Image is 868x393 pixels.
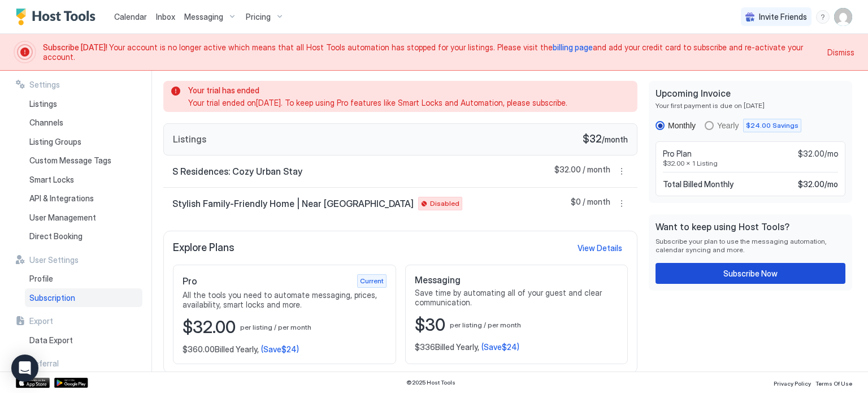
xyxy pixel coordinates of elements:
span: $32.00 x 1 Listing [663,159,838,167]
a: Direct Booking [25,227,142,246]
span: $336 Billed Yearly, [415,342,479,352]
span: Custom Message Tags [29,156,111,166]
span: Messaging [415,274,461,286]
span: Smart Locks [29,175,74,185]
a: Terms Of Use [815,377,852,388]
span: Listings [29,99,57,109]
span: per listing / per month [240,323,311,331]
span: Direct Booking [29,231,83,241]
span: User Management [29,213,96,223]
span: Total Billed Monthly [663,179,734,189]
div: menu [816,10,830,24]
div: yearly [705,119,801,132]
span: Pro [183,275,197,287]
span: (Save $24 ) [261,344,299,355]
span: Profile [29,274,53,284]
a: Inbox [156,11,175,23]
span: Disabled [430,198,459,209]
span: $32.00 [183,317,236,338]
span: Your trial ended on [DATE] . To keep using Pro features like Smart Locks and Automation, please s... [188,98,624,108]
span: Stylish Family-Friendly Home | Near [GEOGRAPHIC_DATA] [172,198,414,209]
span: Your trial has ended [188,85,624,96]
span: Subscribe [DATE]! [43,42,109,52]
a: billing page [553,42,593,52]
span: © 2025 Host Tools [406,379,455,386]
button: Subscribe Now [656,263,845,284]
a: Google Play Store [54,378,88,388]
span: Subscribe your plan to use the messaging automation, calendar syncing and more. [656,237,845,254]
div: menu [615,165,628,178]
span: / month [602,135,628,145]
span: Pricing [246,12,271,22]
span: (Save $24 ) [481,342,519,352]
a: Host Tools Logo [16,8,101,25]
div: Open Intercom Messenger [11,355,38,382]
span: Listing Groups [29,137,81,147]
span: Terms Of Use [815,380,852,387]
span: Your first payment is due on [DATE] [656,101,845,110]
div: View Details [578,242,622,254]
div: Dismiss [827,46,854,58]
div: Monthly [668,121,696,130]
span: $24.00 Savings [746,120,798,131]
span: Settings [29,80,60,90]
span: Data Export [29,335,73,346]
span: $32.00 / mo [798,179,838,189]
span: Want to keep using Host Tools? [656,221,845,232]
button: More options [615,165,628,178]
div: menu [615,197,628,210]
span: Upcoming Invoice [656,88,845,99]
span: User Settings [29,255,79,265]
a: Smart Locks [25,170,142,189]
span: Pro Plan [663,149,692,159]
span: $0 / month [571,197,610,210]
a: Profile [25,269,142,288]
span: Explore Plans [173,241,235,254]
span: Channels [29,118,63,128]
a: Subscription [25,288,142,308]
span: $30 [415,314,445,336]
div: monthly [656,121,696,130]
span: Privacy Policy [774,380,811,387]
div: RadioGroup [656,119,845,132]
a: Listing Groups [25,132,142,152]
span: Inbox [156,12,175,21]
button: View Details [571,240,628,256]
span: Listings [173,133,206,145]
span: $32.00/mo [798,149,838,159]
a: Custom Message Tags [25,151,142,170]
a: Channels [25,113,142,132]
span: All the tools you need to automate messaging, prices, availability, smart locks and more. [183,290,387,310]
a: Calendar [114,11,147,23]
span: Current [360,276,384,286]
span: S Residences: Cozy Urban Stay [172,166,302,177]
a: Listings [25,94,142,114]
span: per listing / per month [450,321,521,329]
button: More options [615,197,628,210]
span: $32 [583,133,602,146]
a: App Store [16,378,50,388]
span: $32.00 / month [554,165,610,178]
a: User Management [25,208,142,227]
span: Your account is no longer active which means that all Host Tools automation has stopped for your ... [43,42,821,62]
a: Privacy Policy [774,377,811,388]
span: Referral [29,359,59,369]
span: Subscription [29,293,75,303]
span: Save time by automating all of your guest and clear communication. [415,288,619,308]
span: Export [29,316,53,326]
a: Data Export [25,331,142,350]
span: Calendar [114,12,147,21]
a: API & Integrations [25,189,142,208]
div: User profile [834,8,852,26]
div: Subscribe Now [723,267,778,279]
div: Yearly [717,121,739,130]
span: Messaging [184,12,223,22]
span: $360.00 Billed Yearly, [183,344,259,355]
span: Invite Friends [759,12,807,22]
span: API & Integrations [29,193,94,204]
